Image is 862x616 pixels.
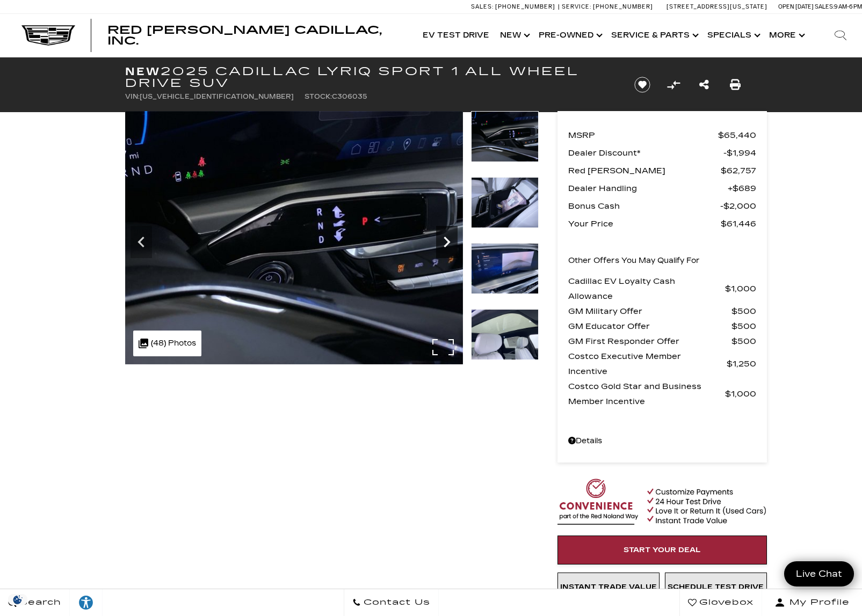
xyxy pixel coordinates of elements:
a: GM First Responder Offer $500 [568,334,756,349]
a: Service & Parts [606,14,702,57]
span: Service: [562,3,591,10]
span: Stock: [305,93,332,100]
div: Search [819,14,862,57]
span: Instant Trade Value [560,583,657,591]
span: $65,440 [718,128,756,143]
a: Bonus Cash $2,000 [568,199,756,214]
span: [US_VEHICLE_IDENTIFICATION_NUMBER] [140,93,294,100]
a: Costco Gold Star and Business Member Incentive $1,000 [568,379,756,409]
span: Sales: [815,3,834,10]
span: Bonus Cash [568,199,720,214]
a: Glovebox [679,589,762,616]
span: Live Chat [791,568,847,580]
span: Cadillac EV Loyalty Cash Allowance [568,274,725,304]
a: GM Educator Offer $500 [568,319,756,334]
span: 9 AM-6 PM [834,3,862,10]
a: Instant Trade Value [557,573,660,602]
span: C306035 [332,93,367,100]
img: Opt-Out Icon [5,594,30,605]
section: Click to Open Cookie Consent Modal [5,594,30,605]
span: $62,757 [721,163,756,178]
a: MSRP $65,440 [568,128,756,143]
a: Print this New 2025 Cadillac LYRIQ Sport 1 All Wheel Drive SUV [730,77,741,92]
a: Red [PERSON_NAME] Cadillac, Inc. [107,25,407,46]
span: $1,000 [725,386,756,401]
a: EV Test Drive [417,14,495,57]
span: $500 [731,334,756,349]
span: Schedule Test Drive [668,583,764,591]
a: Explore your accessibility options [70,589,103,616]
span: Start Your Deal [624,546,701,554]
a: Share this New 2025 Cadillac LYRIQ Sport 1 All Wheel Drive SUV [699,77,709,92]
a: Details [568,434,756,449]
div: Previous [131,226,152,258]
button: Open user profile menu [762,589,862,616]
a: Specials [702,14,764,57]
div: (48) Photos [133,331,201,356]
a: Service: [PHONE_NUMBER] [558,4,656,10]
img: New 2025 Opulent Blue Metallic Cadillac Sport 1 image 27 [471,309,539,360]
span: VIN: [125,93,140,100]
span: Glovebox [697,595,754,610]
span: [PHONE_NUMBER] [593,3,653,10]
span: Dealer Discount* [568,145,723,160]
span: Sales: [471,3,494,10]
span: Open [DATE] [778,3,814,10]
span: Red [PERSON_NAME] Cadillac, Inc. [107,24,382,47]
a: Start Your Deal [557,536,767,564]
span: Costco Gold Star and Business Member Incentive [568,379,725,409]
a: Live Chat [784,561,854,586]
span: Dealer Handling [568,181,728,196]
a: GM Military Offer $500 [568,304,756,319]
a: Red [PERSON_NAME] $62,757 [568,163,756,178]
p: Other Offers You May Qualify For [568,253,700,268]
span: GM Military Offer [568,304,731,319]
a: Dealer Handling $689 [568,181,756,196]
h1: 2025 Cadillac LYRIQ Sport 1 All Wheel Drive SUV [125,65,617,89]
a: Pre-Owned [533,14,606,57]
span: $689 [728,181,756,196]
span: Costco Executive Member Incentive [568,349,727,379]
a: Schedule Test Drive [665,573,767,602]
span: $2,000 [720,199,756,214]
span: $500 [731,304,756,319]
a: Costco Executive Member Incentive $1,250 [568,349,756,379]
span: $1,000 [725,281,756,296]
a: Cadillac EV Loyalty Cash Allowance $1,000 [568,274,756,304]
button: Compare Vehicle [665,77,682,93]
a: New [495,14,533,57]
img: New 2025 Opulent Blue Metallic Cadillac Sport 1 image 24 [125,111,463,364]
img: New 2025 Opulent Blue Metallic Cadillac Sport 1 image 25 [471,177,539,228]
span: Your Price [568,216,721,231]
strong: New [125,65,161,78]
span: $1,994 [723,145,756,160]
span: $500 [731,319,756,334]
a: Dealer Discount* $1,994 [568,145,756,160]
img: Cadillac Dark Logo with Cadillac White Text [21,25,75,46]
span: MSRP [568,128,718,143]
span: GM First Responder Offer [568,334,731,349]
img: New 2025 Opulent Blue Metallic Cadillac Sport 1 image 26 [471,243,539,294]
a: [STREET_ADDRESS][US_STATE] [667,3,767,10]
a: Your Price $61,446 [568,216,756,231]
a: Sales: [PHONE_NUMBER] [471,4,558,10]
span: $61,446 [721,216,756,231]
div: Explore your accessibility options [70,595,102,611]
span: My Profile [785,595,850,610]
button: Save vehicle [631,76,654,93]
span: Search [17,595,61,610]
span: GM Educator Offer [568,319,731,334]
span: [PHONE_NUMBER] [495,3,555,10]
div: Next [436,226,458,258]
span: $1,250 [727,356,756,371]
span: Contact Us [361,595,430,610]
img: New 2025 Opulent Blue Metallic Cadillac Sport 1 image 24 [471,111,539,162]
button: More [764,14,808,57]
a: Contact Us [344,589,439,616]
span: Red [PERSON_NAME] [568,163,721,178]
